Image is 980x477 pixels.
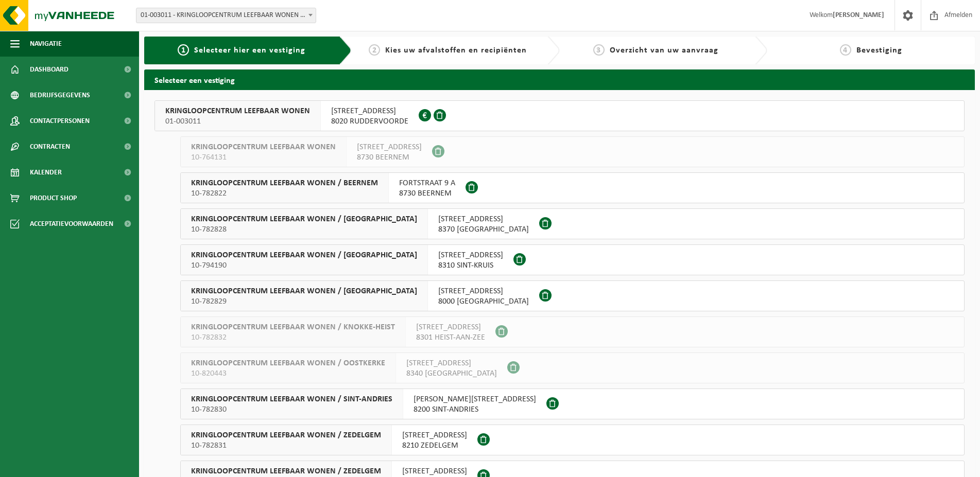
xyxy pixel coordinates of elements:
span: Contracten [30,134,70,160]
span: [STREET_ADDRESS] [438,286,529,296]
span: KRINGLOOPCENTRUM LEEFBAAR WONEN / [GEOGRAPHIC_DATA] [191,250,417,260]
span: KRINGLOOPCENTRUM LEEFBAAR WONEN / [GEOGRAPHIC_DATA] [191,214,417,224]
strong: [PERSON_NAME] [833,11,884,19]
span: KRINGLOOPCENTRUM LEEFBAAR WONEN [165,106,310,116]
span: 8210 ZEDELGEM [402,440,467,451]
button: KRINGLOOPCENTRUM LEEFBAAR WONEN / SINT-ANDRIES 10-782830 [PERSON_NAME][STREET_ADDRESS]8200 SINT-A... [180,388,965,419]
span: 8200 SINT-ANDRIES [414,404,536,415]
span: 10-782831 [191,440,381,451]
span: 01-003011 [165,116,310,127]
span: KRINGLOOPCENTRUM LEEFBAAR WONEN / KNOKKE-HEIST [191,322,395,332]
h2: Selecteer een vestiging [144,69,975,90]
span: KRINGLOOPCENTRUM LEEFBAAR WONEN / SINT-ANDRIES [191,394,392,404]
span: 10-782830 [191,404,392,415]
button: KRINGLOOPCENTRUM LEEFBAAR WONEN / BEERNEM 10-782822 FORTSTRAAT 9 A8730 BEERNEM [180,172,965,203]
span: KRINGLOOPCENTRUM LEEFBAAR WONEN / ZEDELGEM [191,430,381,440]
span: Acceptatievoorwaarden [30,211,113,237]
span: Product Shop [30,185,77,211]
span: Navigatie [30,31,62,57]
span: 10-820443 [191,368,385,379]
span: 1 [178,44,189,56]
span: 8020 RUDDERVOORDE [331,116,408,127]
span: FORTSTRAAT 9 A [399,178,455,188]
button: KRINGLOOPCENTRUM LEEFBAAR WONEN / ZEDELGEM 10-782831 [STREET_ADDRESS]8210 ZEDELGEM [180,425,965,455]
button: KRINGLOOPCENTRUM LEEFBAAR WONEN / [GEOGRAPHIC_DATA] 10-794190 [STREET_ADDRESS]8310 SINT-KRUIS [180,244,965,275]
span: Contactpersonen [30,108,90,134]
span: 01-003011 - KRINGLOOPCENTRUM LEEFBAAR WONEN - RUDDERVOORDE [136,8,316,23]
span: 2 [369,44,380,56]
span: Kies uw afvalstoffen en recipiënten [385,46,527,55]
span: Kalender [30,160,62,185]
span: 10-794190 [191,260,417,271]
span: [STREET_ADDRESS] [331,106,408,116]
span: KRINGLOOPCENTRUM LEEFBAAR WONEN [191,142,336,152]
span: Bedrijfsgegevens [30,82,90,108]
span: 4 [840,44,851,56]
span: Dashboard [30,57,68,82]
button: KRINGLOOPCENTRUM LEEFBAAR WONEN 01-003011 [STREET_ADDRESS]8020 RUDDERVOORDE [154,100,965,131]
span: 8730 BEERNEM [357,152,422,163]
span: [STREET_ADDRESS] [402,466,467,476]
button: KRINGLOOPCENTRUM LEEFBAAR WONEN / [GEOGRAPHIC_DATA] 10-782828 [STREET_ADDRESS]8370 [GEOGRAPHIC_DATA] [180,208,965,239]
span: 8000 [GEOGRAPHIC_DATA] [438,296,529,307]
span: Selecteer hier een vestiging [194,46,305,55]
span: [STREET_ADDRESS] [416,322,485,332]
span: KRINGLOOPCENTRUM LEEFBAAR WONEN / [GEOGRAPHIC_DATA] [191,286,417,296]
span: KRINGLOOPCENTRUM LEEFBAAR WONEN / OOSTKERKE [191,358,385,368]
span: KRINGLOOPCENTRUM LEEFBAAR WONEN / BEERNEM [191,178,378,188]
span: KRINGLOOPCENTRUM LEEFBAAR WONEN / ZEDELGEM [191,466,381,476]
span: 10-782829 [191,296,417,307]
span: 10-764131 [191,152,336,163]
span: Overzicht van uw aanvraag [610,46,718,55]
span: [STREET_ADDRESS] [402,430,467,440]
span: 8301 HEIST-AAN-ZEE [416,332,485,343]
span: [STREET_ADDRESS] [438,214,529,224]
span: [STREET_ADDRESS] [406,358,497,368]
span: 10-782832 [191,332,395,343]
span: 3 [593,44,605,56]
span: 8730 BEERNEM [399,188,455,199]
span: 8370 [GEOGRAPHIC_DATA] [438,224,529,235]
span: 01-003011 - KRINGLOOPCENTRUM LEEFBAAR WONEN - RUDDERVOORDE [136,8,316,23]
span: [STREET_ADDRESS] [438,250,503,260]
button: KRINGLOOPCENTRUM LEEFBAAR WONEN / [GEOGRAPHIC_DATA] 10-782829 [STREET_ADDRESS]8000 [GEOGRAPHIC_DATA] [180,280,965,311]
span: 8310 SINT-KRUIS [438,260,503,271]
span: 10-782822 [191,188,378,199]
span: 8340 [GEOGRAPHIC_DATA] [406,368,497,379]
span: 10-782828 [191,224,417,235]
span: Bevestiging [856,46,902,55]
span: [STREET_ADDRESS] [357,142,422,152]
span: [PERSON_NAME][STREET_ADDRESS] [414,394,536,404]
